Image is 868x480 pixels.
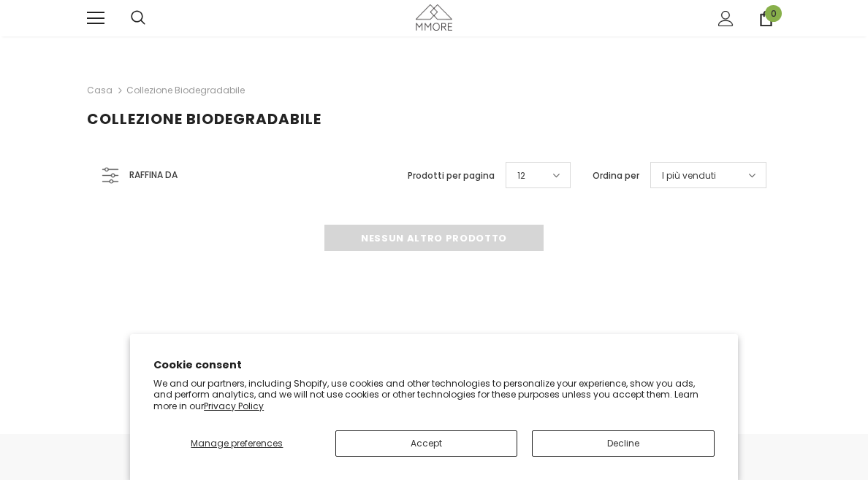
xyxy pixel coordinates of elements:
[191,437,283,449] span: Manage preferences
[532,430,715,457] button: Decline
[335,430,518,457] button: Accept
[765,5,782,22] span: 0
[517,169,525,183] span: 12
[662,169,716,183] span: I più venduti
[129,167,178,183] span: Raffina da
[408,169,495,183] label: Prodotti per pagina
[153,357,715,373] h2: Cookie consent
[153,430,321,457] button: Manage preferences
[204,400,264,412] a: Privacy Policy
[126,84,245,96] a: Collezione biodegradabile
[416,4,452,30] img: Casi MMORE
[758,11,774,26] a: 0
[87,109,321,129] span: Collezione biodegradabile
[87,82,113,99] a: Casa
[593,169,639,183] label: Ordina per
[153,378,715,412] p: We and our partners, including Shopify, use cookies and other technologies to personalize your ex...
